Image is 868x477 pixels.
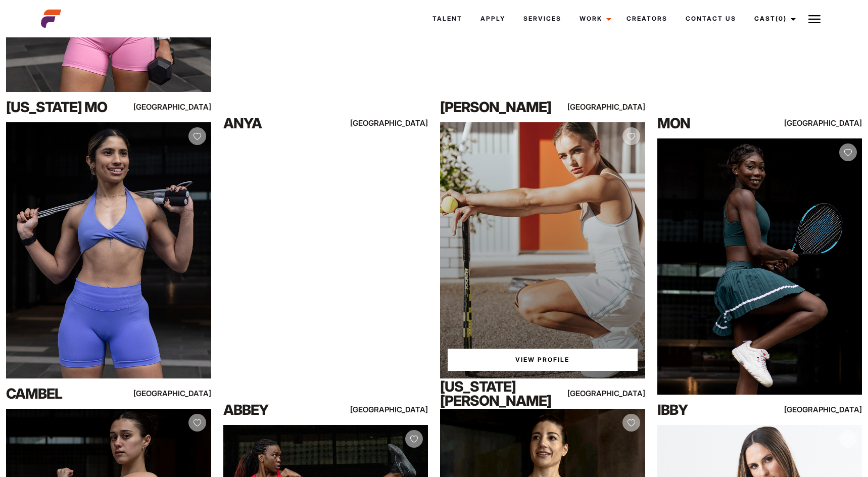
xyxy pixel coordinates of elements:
a: Cast(0) [745,5,802,32]
div: [US_STATE] Mo [6,97,129,117]
a: View Georgia Meg'sProfile [448,349,638,371]
a: Work [570,5,617,32]
div: Mon [657,113,780,133]
div: [GEOGRAPHIC_DATA] [584,101,645,113]
div: [GEOGRAPHIC_DATA] [800,117,862,129]
a: Creators [617,5,677,32]
span: (0) [776,15,787,22]
div: [GEOGRAPHIC_DATA] [150,387,211,400]
div: [GEOGRAPHIC_DATA] [366,117,428,129]
a: Contact Us [677,5,745,32]
div: [GEOGRAPHIC_DATA] [800,403,862,416]
a: Services [514,5,570,32]
div: Anya [223,113,346,133]
div: [PERSON_NAME] [440,97,563,117]
a: Talent [423,5,471,32]
a: Apply [471,5,514,32]
div: [US_STATE][PERSON_NAME] [440,384,563,404]
div: [GEOGRAPHIC_DATA] [150,101,211,113]
div: [GEOGRAPHIC_DATA] [366,403,428,416]
div: Ibby [657,400,780,420]
div: [GEOGRAPHIC_DATA] [584,387,645,400]
div: Cambel [6,384,129,404]
img: cropped-aefm-brand-fav-22-square.png [41,9,61,29]
img: Burger icon [808,13,821,25]
div: Abbey [223,400,346,420]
